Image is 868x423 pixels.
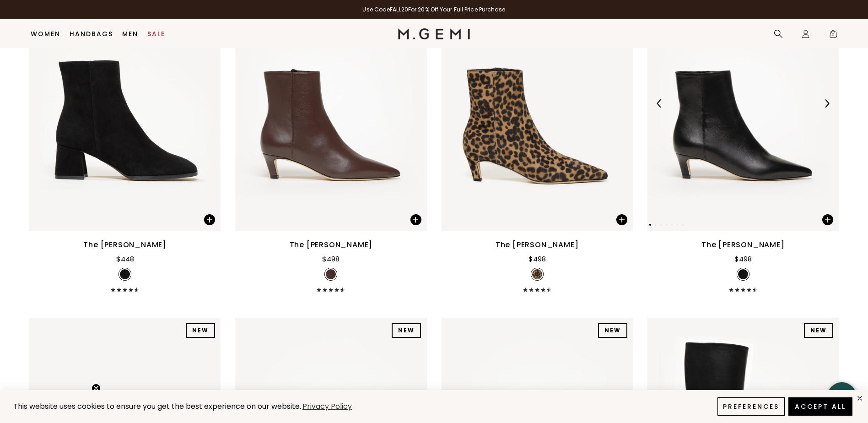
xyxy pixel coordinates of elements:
a: Handbags [70,30,113,38]
img: v_7389678796859_SWATCH_50x.jpg [532,269,542,279]
img: Previous Arrow [655,99,663,108]
button: Accept All [788,397,852,416]
img: Next Arrow [823,99,831,108]
div: $448 [116,254,134,265]
span: This website uses cookies to ensure you get the best experience on our website. [13,401,301,412]
div: The [PERSON_NAME] [290,239,373,250]
strong: FALL20 [390,5,408,13]
a: Privacy Policy (opens in a new tab) [301,401,353,412]
div: The [PERSON_NAME] [496,239,579,250]
div: NEW [598,323,627,338]
div: close [856,395,863,402]
div: NEW [804,323,833,338]
span: 0 [829,31,838,40]
div: $498 [322,254,340,265]
div: The [PERSON_NAME] [701,239,785,250]
a: Men [122,30,138,38]
a: Sale [147,30,165,38]
a: Women [31,30,60,38]
div: $498 [734,254,752,265]
div: NEW [392,323,421,338]
img: v_7257538887739_SWATCH_50x.jpg [738,269,748,279]
button: Preferences [717,397,785,416]
img: v_7257538920507_SWATCH_50x.jpg [326,269,336,279]
img: M.Gemi [398,28,470,39]
img: v_12078_SWATCH_50x.jpg [120,269,130,279]
button: Close teaser [92,384,101,393]
div: The [PERSON_NAME] [83,239,167,250]
div: $498 [528,254,546,265]
div: NEW [186,323,215,338]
